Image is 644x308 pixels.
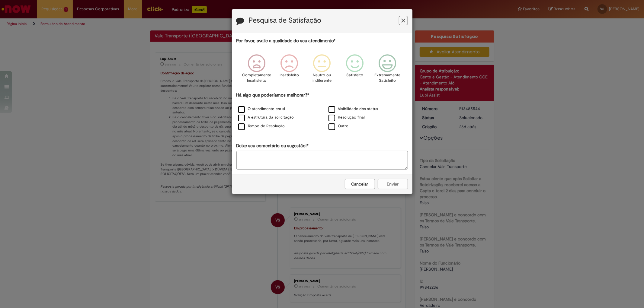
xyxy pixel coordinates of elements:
[238,106,285,112] label: O atendimento em si
[374,72,400,84] p: Extremamente Satisfeito
[241,50,272,91] div: Completamente Insatisfeito
[236,92,408,131] div: Há algo que poderíamos melhorar?*
[306,50,337,91] div: Neutro ou indiferente
[238,123,285,129] label: Tempo de Resolução
[242,72,271,84] p: Completamente Insatisfeito
[372,50,403,91] div: Extremamente Satisfeito
[238,115,294,120] label: A estrutura da solicitação
[328,106,378,112] label: Visibilidade dos status
[328,123,349,129] label: Outro
[280,72,299,78] p: Insatisfeito
[346,72,363,78] p: Satisfeito
[345,179,375,189] button: Cancelar
[274,50,305,91] div: Insatisfeito
[328,115,365,120] label: Resolução final
[249,17,322,24] label: Pesquisa de Satisfação
[236,143,309,149] label: Deixe seu comentário ou sugestão!*
[339,50,370,91] div: Satisfeito
[311,72,333,84] p: Neutro ou indiferente
[236,38,336,44] label: Por favor, avalie a qualidade do seu atendimento*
